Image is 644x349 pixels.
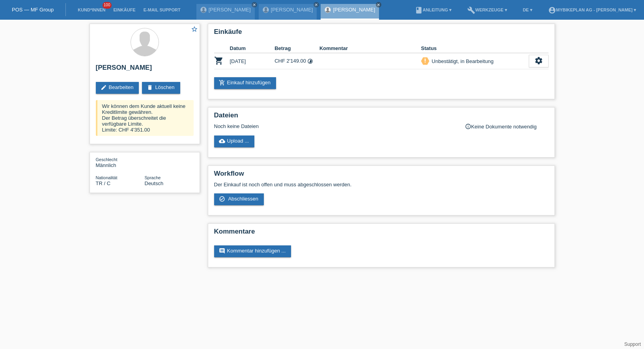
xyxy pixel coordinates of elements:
[191,26,198,33] i: star_border
[467,6,475,14] i: build
[422,58,428,63] i: priority_high
[214,123,455,129] div: Noch keine Dateien
[219,138,225,144] i: cloud_upload
[376,2,381,7] a: close
[421,44,529,53] th: Status
[252,2,257,7] a: close
[96,180,111,186] span: Türkei / C / 24.08.1995
[333,7,375,13] a: [PERSON_NAME]
[415,6,423,14] i: book
[519,7,536,12] a: DE ▾
[145,175,161,180] span: Sprache
[230,44,275,53] th: Datum
[463,7,511,12] a: buildWerkzeuge ▾
[209,7,251,13] a: [PERSON_NAME]
[214,111,549,123] h2: Dateien
[109,7,139,12] a: Einkäufe
[544,7,640,12] a: account_circleMybikeplan AG - [PERSON_NAME] ▾
[214,56,224,65] i: POSP00026278
[12,7,54,13] a: POS — MF Group
[214,28,549,40] h2: Einkäufe
[147,84,153,91] i: delete
[314,3,318,7] i: close
[96,156,145,168] div: Männlich
[465,123,549,130] div: Keine Dokumente notwendig
[214,245,291,257] a: commentKommentar hinzufügen ...
[96,82,139,94] a: editBearbeiten
[548,6,556,14] i: account_circle
[145,180,164,186] span: Deutsch
[219,196,225,202] i: check_circle_outline
[252,3,256,7] i: close
[214,77,276,89] a: add_shopping_cartEinkauf hinzufügen
[140,7,185,12] a: E-Mail Support
[219,248,225,254] i: comment
[377,3,381,7] i: close
[214,228,549,239] h2: Kommentare
[314,2,319,7] a: close
[96,157,118,162] span: Geschlecht
[101,84,107,91] i: edit
[307,58,313,64] i: Fixe Raten (24 Raten)
[214,136,255,147] a: cloud_uploadUpload ...
[191,26,198,34] a: star_border
[96,100,194,136] div: Wir können dem Kunde aktuell keine Kreditlimite gewähren. Der Betrag überschreitet die verfügbare...
[96,175,118,180] span: Nationalität
[214,193,264,205] a: check_circle_outline Abschliessen
[274,44,319,53] th: Betrag
[624,342,641,347] a: Support
[142,82,180,94] a: deleteLöschen
[230,53,275,69] td: [DATE]
[228,196,258,202] span: Abschliessen
[465,123,471,130] i: info_outline
[96,64,194,76] h2: [PERSON_NAME]
[534,56,543,65] i: settings
[219,80,225,86] i: add_shopping_cart
[274,53,319,69] td: CHF 2'149.00
[429,57,494,65] div: Unbestätigt, in Bearbeitung
[103,2,112,9] span: 100
[319,44,421,53] th: Kommentar
[411,7,455,12] a: bookAnleitung ▾
[214,182,549,187] p: Der Einkauf ist noch offen und muss abgeschlossen werden.
[214,170,549,182] h2: Workflow
[74,7,109,12] a: Kund*innen
[271,7,313,13] a: [PERSON_NAME]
